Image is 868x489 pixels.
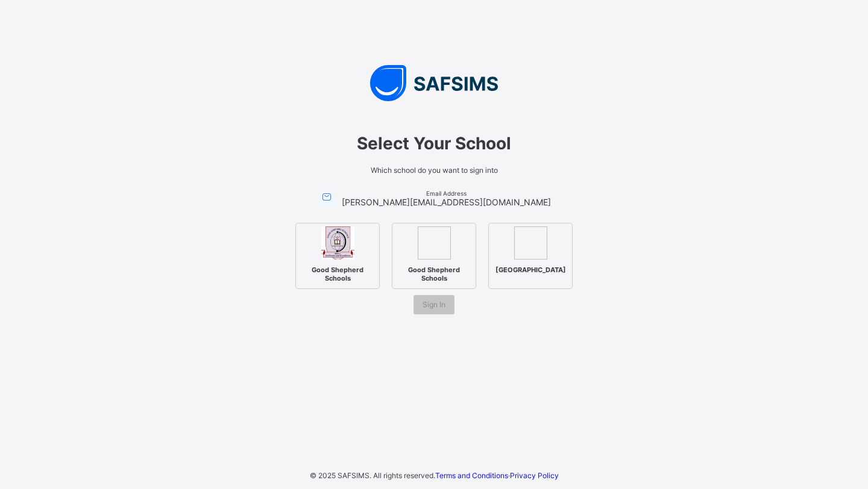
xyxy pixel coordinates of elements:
span: Good Shepherd Schools [301,263,374,285]
a: Privacy Policy [510,471,559,480]
img: Good Shepherd Schools [321,226,354,260]
a: Terms and Conditions [435,471,508,480]
img: SAFSIMS Logo [253,65,615,101]
span: © 2025 SAFSIMS. All rights reserved. [310,471,435,480]
span: · [435,471,559,480]
span: [PERSON_NAME][EMAIL_ADDRESS][DOMAIN_NAME] [342,197,551,207]
img: Good Shepherd Schools [418,226,451,260]
span: Select Your School [265,133,603,154]
span: Good Shepherd Schools [397,263,471,285]
span: [GEOGRAPHIC_DATA] [492,263,569,277]
img: GOOD SHEPHERD SCHOOL HOPE TOWN [514,226,547,260]
span: Email Address [342,190,551,197]
span: Which school do you want to sign into [265,166,603,175]
span: Sign In [423,300,445,309]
